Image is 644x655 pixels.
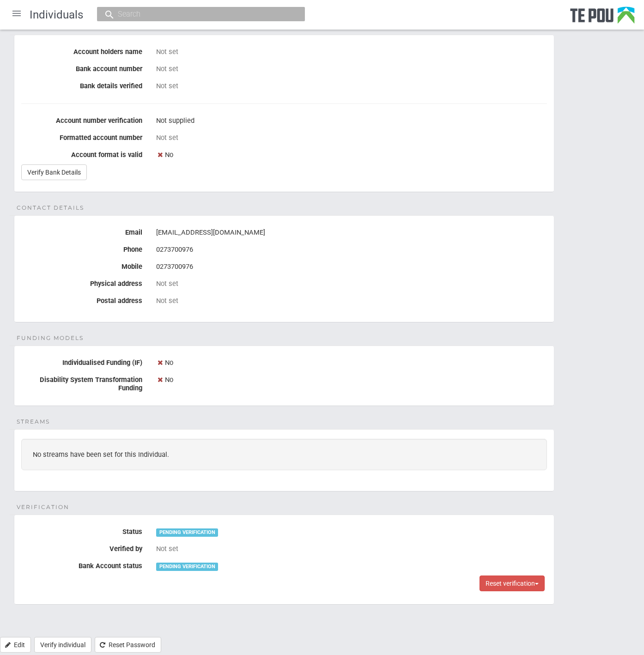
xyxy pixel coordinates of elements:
[14,79,149,90] label: Bank details verified
[14,113,149,125] label: Account number verification
[14,541,149,553] label: Verified by
[21,439,547,470] div: No streams have been set for this Individual.
[14,293,149,305] label: Postal address
[34,637,91,653] a: Verify individual
[156,65,547,73] div: Not set
[17,503,69,511] span: Verification
[14,225,149,237] label: Email
[156,48,547,56] div: Not set
[480,576,545,591] button: Reset verification
[14,130,149,142] label: Formatted account number
[14,147,149,159] label: Account format is valid
[156,82,547,90] div: Not set
[156,259,547,275] div: 0273700976
[14,558,149,570] label: Bank Account status
[156,528,218,537] div: PENDING VERIFICATION
[156,545,547,553] div: Not set
[156,242,547,258] div: 0273700976
[156,147,547,163] div: No
[156,225,547,241] div: [EMAIL_ADDRESS][DOMAIN_NAME]
[14,372,149,393] label: Disability System Transformation Funding
[115,9,278,19] input: Search
[21,164,87,180] a: Verify Bank Details
[156,355,547,371] div: No
[14,242,149,254] label: Phone
[156,279,547,288] div: Not set
[156,297,547,305] div: Not set
[14,276,149,288] label: Physical address
[14,61,149,73] label: Bank account number
[14,524,149,536] label: Status
[14,355,149,367] label: Individualised Funding (IF)
[156,563,218,571] div: PENDING VERIFICATION
[156,113,547,129] div: Not supplied
[95,637,161,653] button: Reset password
[17,204,84,212] span: Contact details
[14,44,149,56] label: Account holders name
[156,133,547,142] div: Not set
[14,259,149,271] label: Mobile
[17,418,50,426] span: Streams
[17,334,84,342] span: Funding Models
[156,372,547,388] div: No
